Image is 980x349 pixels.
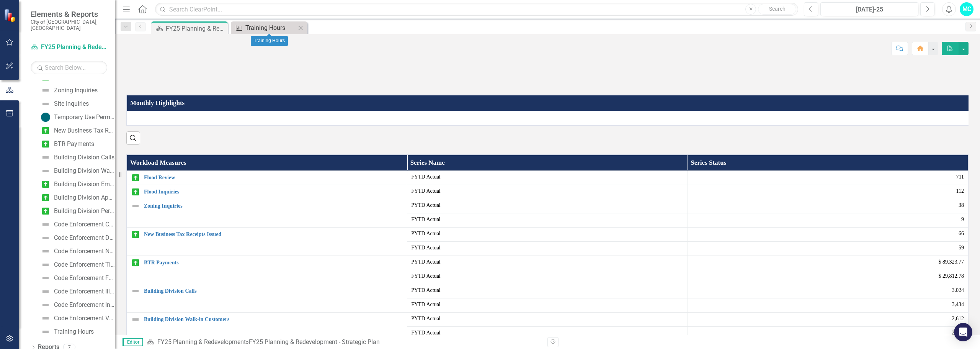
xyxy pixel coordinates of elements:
[41,220,50,229] img: Not Defined
[39,259,115,271] a: Code Enforcement Title Searches
[41,260,50,269] img: Not Defined
[41,274,50,283] img: Not Defined
[41,180,50,189] img: On Target
[233,23,296,33] a: Training Hours
[41,86,50,95] img: Not Defined
[54,154,114,161] div: Building Division Calls
[54,248,115,255] div: Code Enforcement Notice of Violations
[411,315,684,323] span: PYTD Actual
[39,178,115,190] a: Building Division Emails
[144,189,403,195] a: Flood Inquiries
[823,5,916,14] div: [DATE]-25
[41,300,50,310] img: Not Defined
[54,181,115,188] div: Building Division Emails
[127,227,407,256] td: Double-Click to Edit Right Click for Context Menu
[144,175,403,180] a: Flood Review
[157,338,246,346] a: FY25 Planning & Redevelopment
[39,98,89,110] a: Site Inquiries
[956,173,964,181] span: 711
[39,125,115,137] a: New Business Tax Receipts Issued
[41,233,50,242] img: Not Defined
[39,232,115,244] a: Code Enforcement Door Hangers/Warning Notices
[131,287,140,296] img: Not Defined
[820,2,918,16] button: [DATE]-25
[39,272,115,284] a: Code Enforcement Fence, Driveway and Landscape Inspections
[41,327,50,336] img: Not Defined
[960,2,973,16] button: MC
[131,202,140,211] img: Not Defined
[411,216,684,223] span: FYTD Actual
[41,314,50,323] img: Not Defined
[411,329,684,337] span: FYTD Actual
[959,244,964,252] span: 59
[959,230,964,238] span: 66
[251,36,288,46] div: Training Hours
[54,87,98,94] div: Zoning Inquiries
[411,301,684,308] span: FYTD Actual
[127,284,407,312] td: Double-Click to Edit Right Click for Context Menu
[39,299,115,311] a: Code Enforcement Inoperable Vehicles
[41,99,50,108] img: Not Defined
[131,230,140,239] img: On Target
[144,288,403,294] a: Building Division Calls
[144,203,403,209] a: Zoning Inquiries
[952,301,964,308] span: 3,434
[131,173,140,182] img: On Target
[54,261,115,268] div: Code Enforcement Title Searches
[127,199,407,227] td: Double-Click to Edit Right Click for Context Menu
[41,206,50,216] img: On Target
[54,114,115,121] div: Temporary Use Permits Issued
[131,187,140,197] img: On Target
[39,111,115,123] a: Temporary Use Permits Issued
[758,4,796,15] button: Search
[131,258,140,267] img: On Target
[39,285,115,298] a: Code Enforcement Illegal Signs Removed
[411,287,684,294] span: PYTD Actual
[54,194,115,201] div: Building Division Applications Received
[54,208,115,215] div: Building Division Permits Issued
[411,187,684,195] span: FYTD Actual
[959,202,964,209] span: 38
[41,113,50,122] img: No Target Set
[956,187,964,195] span: 112
[39,151,114,164] a: Building Division Calls
[39,205,115,217] a: Building Division Permits Issued
[954,323,972,341] div: Open Intercom Messenger
[769,6,786,12] span: Search
[41,193,50,202] img: On Target
[41,287,50,296] img: Not Defined
[54,301,115,308] div: Code Enforcement Inoperable Vehicles
[54,328,94,335] div: Training Hours
[31,10,107,19] span: Elements & Reports
[939,272,964,280] span: $ 29,812.78
[127,312,407,341] td: Double-Click to Edit Right Click for Context Menu
[54,127,115,134] div: New Business Tax Receipts Issued
[39,192,115,204] a: Building Division Applications Received
[54,315,115,322] div: Code Enforcement Voluntary Compliance
[166,24,226,33] div: FY25 Planning & Redevelopment - Strategic Plan
[41,166,50,175] img: Not Defined
[127,170,407,185] td: Double-Click to Edit Right Click for Context Menu
[411,202,684,209] span: PYTD Actual
[31,19,107,31] small: City of [GEOGRAPHIC_DATA], [GEOGRAPHIC_DATA]
[39,218,115,231] a: Code Enforcement Complaints
[39,326,94,338] a: Training Hours
[31,43,107,52] a: FY25 Planning & Redevelopment
[39,138,94,150] a: BTR Payments
[127,185,407,199] td: Double-Click to Edit Right Click for Context Menu
[952,329,964,337] span: 2,591
[122,338,143,346] span: Editor
[144,231,403,237] a: New Business Tax Receipts Issued
[144,316,403,322] a: Building Division Walk-in Customers
[41,139,50,149] img: On Target
[411,272,684,280] span: FYTD Actual
[41,126,50,135] img: On Target
[39,245,115,257] a: Code Enforcement Notice of Violations
[411,173,684,181] span: FYTD Actual
[41,247,50,256] img: Not Defined
[952,315,964,323] span: 2,612
[39,84,98,97] a: Zoning Inquiries
[952,287,964,294] span: 3,024
[245,23,296,33] div: Training Hours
